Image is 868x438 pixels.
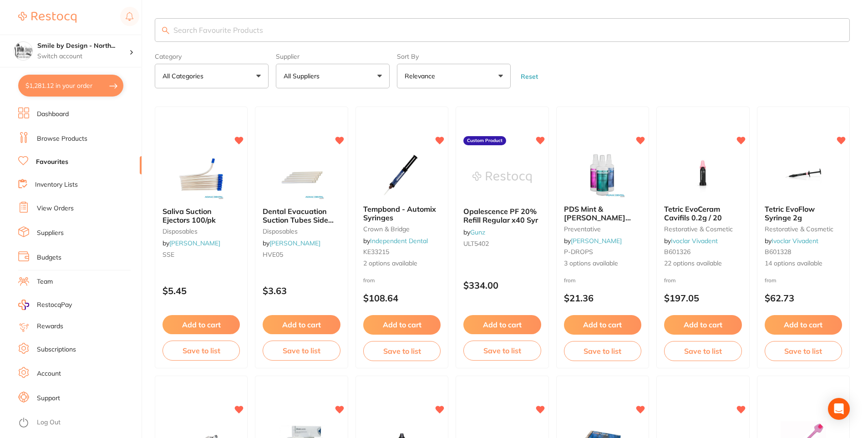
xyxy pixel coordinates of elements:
span: B601328 [765,248,791,256]
b: PDS Mint & Berry Drops Mouthrinse 200ml [564,205,641,222]
span: 14 options available [765,259,842,268]
button: Save to list [463,341,541,361]
img: Tempbond - Automix Syringes [372,152,431,198]
a: Dashboard [37,110,69,119]
button: Reset [518,72,541,81]
button: Add to cart [263,315,340,334]
button: Log Out [18,416,139,430]
span: Dental Evacuation Suction Tubes Side Vent [263,207,334,233]
span: from [664,277,676,284]
button: $1,281.12 in your order [18,75,123,97]
span: by [463,228,485,236]
a: Favourites [36,158,68,167]
span: by [564,237,622,245]
img: Dental Evacuation Suction Tubes Side Vent [272,154,331,200]
span: from [765,277,777,284]
p: $21.36 [564,293,641,303]
img: PDS Mint & Berry Drops Mouthrinse 200ml [573,152,632,198]
label: Supplier [276,53,390,60]
a: Support [37,394,60,403]
a: Gunz [470,228,485,236]
button: All Suppliers [276,64,390,88]
button: Relevance [397,64,511,88]
a: Rewards [37,322,63,331]
a: Ivoclar Vivadent [772,237,818,245]
img: Tetric EvoCeram Cavifils 0.2g / 20 [673,152,732,198]
span: Tetric EvoFlow Syringe 2g [765,204,815,222]
span: by [664,237,718,245]
p: Relevance [405,71,439,81]
button: Add to cart [564,315,641,334]
label: Sort By [397,53,511,60]
a: Account [37,369,61,378]
b: Tetric EvoFlow Syringe 2g [765,205,842,222]
span: P-DROPS [564,248,593,256]
b: Dental Evacuation Suction Tubes Side Vent [263,207,340,224]
h4: Smile by Design - North Sydney [37,41,129,51]
small: restorative & cosmetic [765,225,842,233]
a: View Orders [37,204,74,213]
small: preventative [564,225,641,233]
img: Saliva Suction Ejectors 100/pk [172,154,231,200]
button: Save to list [162,341,240,361]
button: Add to cart [162,315,240,334]
span: Opalescence PF 20% Refill Regular x40 Syr [463,207,538,224]
p: $197.05 [664,293,741,303]
img: Smile by Design - North Sydney [14,42,32,60]
span: RestocqPay [37,300,72,310]
span: B601326 [664,248,690,256]
button: Save to list [765,341,842,361]
a: Restocq Logo [18,7,76,28]
a: Team [37,277,53,286]
small: restorative & cosmetic [664,225,741,233]
small: crown & bridge [363,225,441,233]
a: [PERSON_NAME] [169,239,220,247]
p: All Suppliers [284,71,323,81]
span: ULT5402 [463,239,489,248]
small: disposables [263,228,340,235]
input: Search Favourite Products [155,18,850,42]
button: Add to cart [765,315,842,334]
small: disposables [162,228,240,235]
span: KE33215 [363,248,389,256]
img: Restocq Logo [18,12,76,23]
span: HVE05 [263,250,283,259]
button: Add to cart [463,315,541,334]
span: Tempbond - Automix Syringes [363,204,436,222]
p: $5.45 [162,285,240,296]
b: Opalescence PF 20% Refill Regular x40 Syr [463,207,541,224]
a: Log Out [37,418,61,427]
span: PDS Mint & [PERSON_NAME] Drops Mouthrinse 200ml [564,204,631,239]
a: Budgets [37,253,61,262]
p: $3.63 [263,285,340,296]
span: Saliva Suction Ejectors 100/pk [162,207,216,224]
button: Add to cart [363,315,441,334]
span: by [363,237,428,245]
button: Save to list [363,341,441,361]
a: [PERSON_NAME] [571,237,622,245]
span: 3 options available [564,259,641,268]
button: Add to cart [664,315,741,334]
a: Ivoclar Vivadent [671,237,718,245]
b: Tetric EvoCeram Cavifils 0.2g / 20 [664,205,741,222]
a: Browse Products [37,134,87,143]
p: $334.00 [463,280,541,290]
a: Subscriptions [37,345,76,354]
a: RestocqPay [18,300,72,310]
button: Save to list [564,341,641,361]
img: Tetric EvoFlow Syringe 2g [774,152,833,198]
button: Save to list [263,341,340,361]
b: Tempbond - Automix Syringes [363,205,441,222]
a: [PERSON_NAME] [269,239,320,247]
a: Inventory Lists [35,180,78,189]
b: Saliva Suction Ejectors 100/pk [162,207,240,224]
span: Tetric EvoCeram Cavifils 0.2g / 20 [664,204,722,222]
button: All Categories [155,64,269,88]
p: $62.73 [765,293,842,303]
a: Suppliers [37,229,64,238]
span: from [564,277,576,284]
img: RestocqPay [18,300,29,310]
div: Open Intercom Messenger [828,398,850,420]
span: SSE [162,250,174,259]
span: by [765,237,818,245]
